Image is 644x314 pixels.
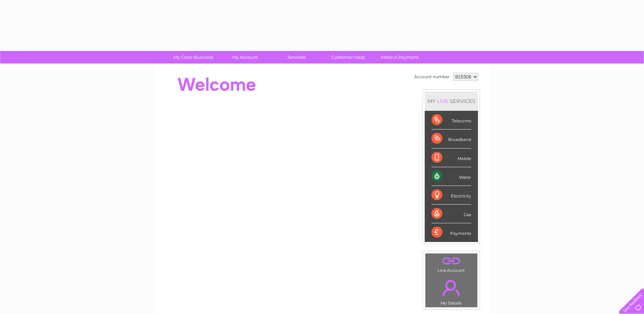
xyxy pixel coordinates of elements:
[431,205,471,223] div: Gas
[427,276,476,300] a: .
[431,167,471,186] div: Water
[372,51,428,64] a: Make A Payment
[425,253,478,275] td: Link Account
[412,71,451,83] td: Account number
[425,274,478,308] td: My Details
[431,149,471,167] div: Mobile
[431,223,471,242] div: Payments
[425,91,478,111] div: MY SERVICES
[165,51,221,64] a: My Clear Business
[431,129,471,148] div: Broadband
[427,255,476,267] a: .
[436,98,450,104] div: LIVE
[431,111,471,129] div: Telecoms
[217,51,273,64] a: My Account
[320,51,376,64] a: Customer Help
[269,51,325,64] a: Services
[431,186,471,205] div: Electricity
